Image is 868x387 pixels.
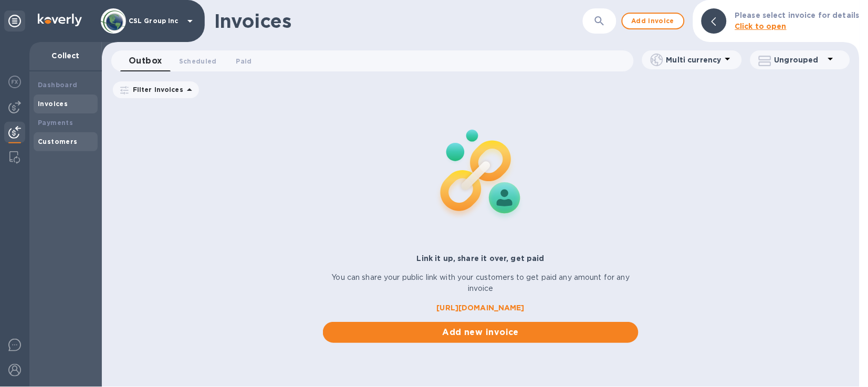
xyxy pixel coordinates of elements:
[666,55,721,65] p: Multi currency
[323,272,639,294] p: You can share your public link with your customers to get paid any amount for any invoice
[129,54,162,68] span: Outbox
[38,50,93,61] p: Collect
[129,17,181,25] p: CSL Group Inc
[437,304,525,312] b: [URL][DOMAIN_NAME]
[622,13,685,29] button: Add invoice
[775,55,824,65] p: Ungrouped
[631,15,675,27] span: Add invoice
[38,81,78,89] b: Dashboard
[323,322,639,343] button: Add new invoice
[38,138,78,145] b: Customers
[38,14,82,26] img: Logo
[735,11,860,19] b: Please select invoice for details
[236,56,252,67] span: Paid
[331,326,630,339] span: Add new invoice
[8,76,21,88] img: Foreign exchange
[323,302,639,313] a: [URL][DOMAIN_NAME]
[38,100,68,108] b: Invoices
[129,85,183,94] p: Filter Invoices
[735,22,787,30] b: Click to open
[323,253,639,264] p: Link it up, share it over, get paid
[214,10,291,32] h1: Invoices
[38,119,73,127] b: Payments
[4,11,25,32] div: Unpin categories
[179,56,217,67] span: Scheduled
